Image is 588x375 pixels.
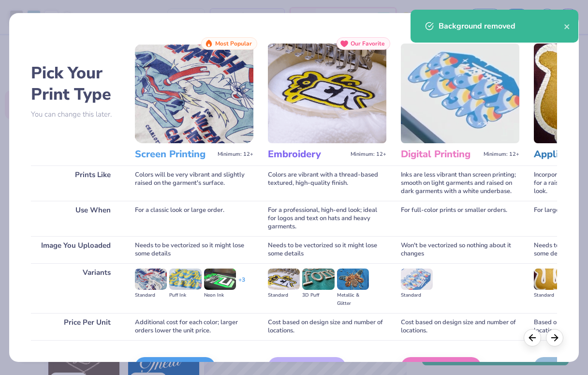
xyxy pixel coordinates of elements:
[401,313,519,340] div: Cost based on design size and number of locations.
[268,269,300,290] img: Standard
[135,236,253,263] div: Needs to be vectorized so it might lose some details
[484,151,519,158] span: Minimum: 12+
[218,151,253,158] span: Minimum: 12+
[534,291,566,300] div: Standard
[439,20,564,32] div: Background removed
[401,236,519,263] div: Won't be vectorized so nothing about it changes
[31,62,120,105] h2: Pick Your Print Type
[135,148,214,161] h3: Screen Printing
[337,269,369,290] img: Metallic & Glitter
[268,291,300,300] div: Standard
[204,269,236,290] img: Neon Ink
[302,269,334,290] img: 3D Puff
[238,276,245,292] div: + 3
[135,44,253,143] img: Screen Printing
[268,44,386,143] img: Embroidery
[564,20,571,32] button: close
[169,291,201,300] div: Puff Ink
[337,291,369,308] div: Metallic & Glitter
[135,201,253,236] div: For a classic look or large order.
[401,269,433,290] img: Standard
[135,269,167,290] img: Standard
[31,313,120,340] div: Price Per Unit
[215,40,252,47] span: Most Popular
[534,269,566,290] img: Standard
[268,201,386,236] div: For a professional, high-end look; ideal for logos and text on hats and heavy garments.
[351,40,385,47] span: Our Favorite
[401,44,519,143] img: Digital Printing
[401,148,480,161] h3: Digital Printing
[31,165,120,201] div: Prints Like
[31,236,120,263] div: Image You Uploaded
[268,236,386,263] div: Needs to be vectorized so it might lose some details
[401,291,433,300] div: Standard
[31,201,120,236] div: Use When
[268,313,386,340] div: Cost based on design size and number of locations.
[351,151,386,158] span: Minimum: 12+
[135,165,253,201] div: Colors will be very vibrant and slightly raised on the garment's surface.
[401,165,519,201] div: Inks are less vibrant than screen printing; smooth on light garments and raised on dark garments ...
[268,148,347,161] h3: Embroidery
[135,291,167,300] div: Standard
[169,269,201,290] img: Puff Ink
[31,263,120,313] div: Variants
[31,110,120,119] p: You can change this later.
[268,165,386,201] div: Colors are vibrant with a thread-based textured, high-quality finish.
[135,313,253,340] div: Additional cost for each color; larger orders lower the unit price.
[401,201,519,236] div: For full-color prints or smaller orders.
[204,291,236,300] div: Neon Ink
[302,291,334,300] div: 3D Puff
